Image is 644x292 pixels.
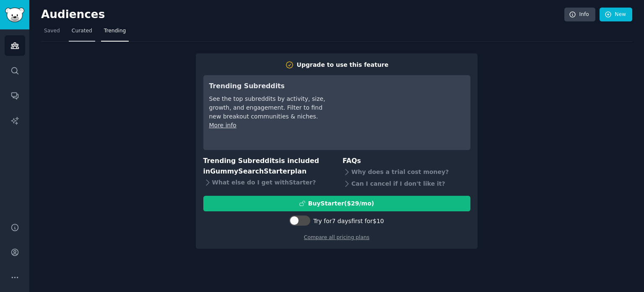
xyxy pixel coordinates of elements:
[104,27,126,35] span: Trending
[600,8,632,22] a: New
[304,234,369,240] a: Compare all pricing plans
[203,176,331,188] div: What else do I get with Starter ?
[69,24,95,42] a: Curated
[564,8,595,22] a: Info
[41,24,63,42] a: Saved
[5,8,24,22] img: GummySearch logo
[343,178,470,190] div: Can I cancel if I don't like it?
[72,27,92,35] span: Curated
[339,81,465,144] iframe: YouTube video player
[41,8,564,21] h2: Audiences
[203,156,331,176] h3: Trending Subreddits is included in plan
[203,196,470,211] button: BuyStarter($29/mo)
[44,27,60,35] span: Saved
[313,217,384,226] div: Try for 7 days first for $10
[210,167,290,175] span: GummySearch Starter
[343,156,470,166] h3: FAQs
[209,81,327,92] h3: Trending Subreddits
[297,61,389,69] div: Upgrade to use this feature
[209,122,236,129] a: More info
[101,24,129,42] a: Trending
[343,166,470,178] div: Why does a trial cost money?
[308,199,374,208] div: Buy Starter ($ 29 /mo )
[209,95,327,121] div: See the top subreddits by activity, size, growth, and engagement. Filter to find new breakout com...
